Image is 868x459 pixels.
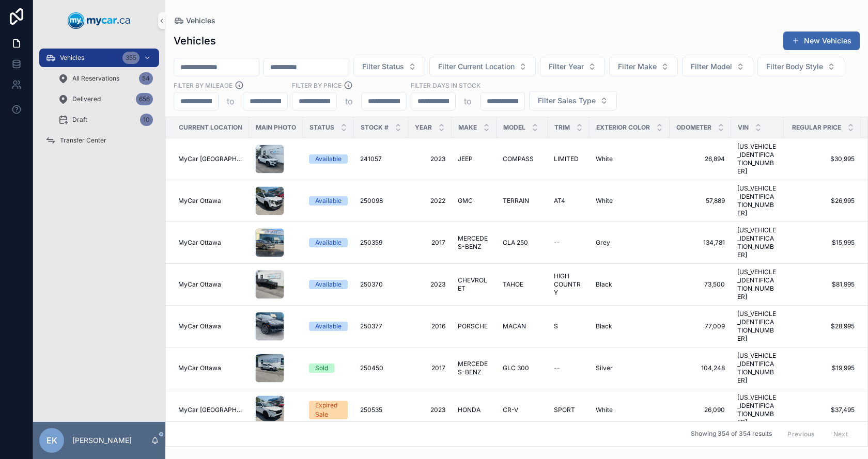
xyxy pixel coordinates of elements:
[529,91,617,110] button: Select Button
[596,239,663,247] a: Grey
[178,280,243,289] a: MyCar Ottawa
[609,57,678,76] button: Select Button
[596,406,663,414] a: White
[676,123,711,132] span: Odometer
[789,364,855,372] span: $19,995
[360,239,382,247] span: 250359
[360,197,383,205] span: 250098
[68,12,131,29] img: App logo
[464,95,472,107] p: to
[554,322,583,330] a: S
[414,280,445,289] a: 2023
[178,322,221,330] span: MyCar Ottawa
[554,322,558,330] span: S
[122,52,139,64] div: 355
[789,239,855,247] span: $15,995
[596,155,613,163] span: White
[458,197,490,205] a: GMC
[136,93,153,105] div: 656
[789,197,855,205] span: $26,995
[737,184,777,217] span: [US_VEHICLE_IDENTIFICATION_NUMBER]
[362,61,404,72] span: Filter Status
[503,364,529,372] span: GLC 300
[438,61,515,72] span: Filter Current Location
[315,196,342,205] div: Available
[178,197,243,205] a: MyCar Ottawa
[429,57,536,76] button: Select Button
[783,31,860,50] button: New Vehicles
[554,272,583,297] a: HIGH COUNTRY
[596,322,612,330] span: Black
[503,322,526,330] span: MACAN
[554,197,565,205] span: AT4
[52,69,159,88] a: All Reservations54
[596,280,612,289] span: Black
[39,131,159,150] a: Transfer Center
[360,322,382,330] span: 250377
[256,123,296,132] span: Main Photo
[178,155,243,163] span: MyCar [GEOGRAPHIC_DATA]
[789,280,855,289] span: $81,995
[360,364,383,372] span: 250450
[309,322,348,331] a: Available
[458,197,473,205] span: GMC
[309,280,348,289] a: Available
[554,239,583,247] a: --
[360,322,402,330] a: 250377
[345,95,353,107] p: to
[789,406,855,414] span: $37,495
[676,155,725,163] a: 26,894
[458,276,490,293] span: CHEVROLET
[360,364,402,372] a: 250450
[738,123,749,132] span: VIN
[414,197,445,205] a: 2022
[52,110,159,129] a: Draft10
[140,114,153,126] div: 10
[458,406,481,414] span: HONDA
[596,155,663,163] a: White
[554,406,583,414] a: SPORT
[676,280,725,289] a: 73,500
[596,197,613,205] span: White
[676,406,725,414] a: 26,090
[737,393,777,426] span: [US_VEHICLE_IDENTIFICATION_NUMBER]
[554,364,583,372] a: --
[737,143,777,176] a: [US_VEHICLE_IDENTIFICATION_NUMBER]
[315,322,342,331] div: Available
[596,406,613,414] span: White
[503,322,541,330] a: MACAN
[174,15,215,26] a: Vehicles
[458,360,490,376] a: MERCEDES-BENZ
[309,363,348,373] a: Sold
[315,238,342,247] div: Available
[360,280,402,289] a: 250370
[503,155,534,163] span: COMPASS
[174,81,233,90] label: Filter By Mileage
[458,322,488,330] span: PORSCHE
[52,90,159,108] a: Delivered656
[554,239,560,247] span: --
[174,34,216,48] h1: Vehicles
[503,197,541,205] a: TERRAIN
[540,57,605,76] button: Select Button
[360,239,402,247] a: 250359
[737,268,777,301] a: [US_VEHICLE_IDENTIFICATION_NUMBER]
[676,239,725,247] a: 134,781
[292,81,342,90] label: FILTER BY PRICE
[503,406,518,414] span: CR-V
[676,322,725,330] a: 77,009
[458,155,473,163] span: JEEP
[549,61,584,72] span: Filter Year
[737,310,777,343] a: [US_VEHICLE_IDENTIFICATION_NUMBER]
[737,226,777,259] a: [US_VEHICLE_IDENTIFICATION_NUMBER]
[789,155,855,163] span: $30,995
[414,239,445,247] a: 2017
[503,406,541,414] a: CR-V
[458,406,490,414] a: HONDA
[414,322,445,330] span: 2016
